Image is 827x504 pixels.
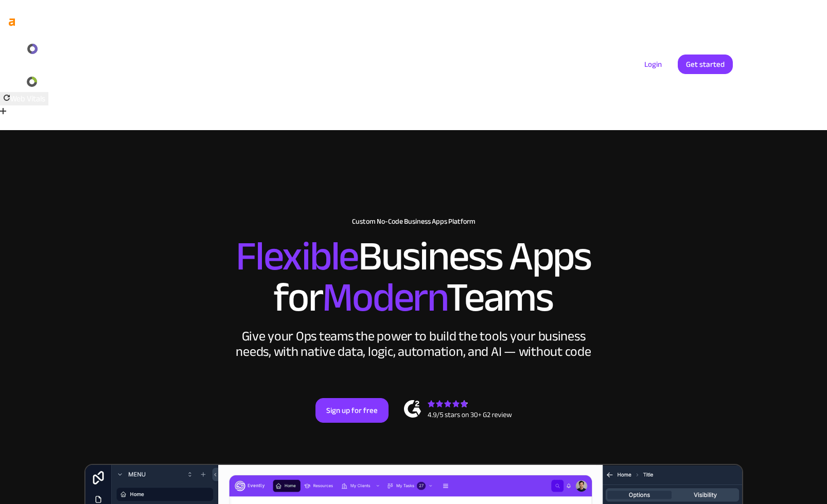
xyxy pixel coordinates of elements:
a: Get started [678,55,733,74]
div: Give your Ops teams the power to build the tools your business needs, with native data, logic, au... [234,329,594,359]
a: Pricing [575,58,623,71]
span: Flexible [236,218,358,295]
div: Platform [456,58,486,71]
a: Login [636,55,670,74]
div: Resources [519,58,554,71]
h2: Business Apps for Teams [95,236,733,318]
div: Solutions [392,58,423,71]
a: Sign up for free [315,398,389,423]
div: Platform [443,58,506,71]
a: home [95,57,156,73]
div: Resources [506,58,575,71]
div: Solutions [379,58,443,71]
span: Modern [322,259,446,336]
h1: Custom No-Code Business Apps Platform [95,218,733,226]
